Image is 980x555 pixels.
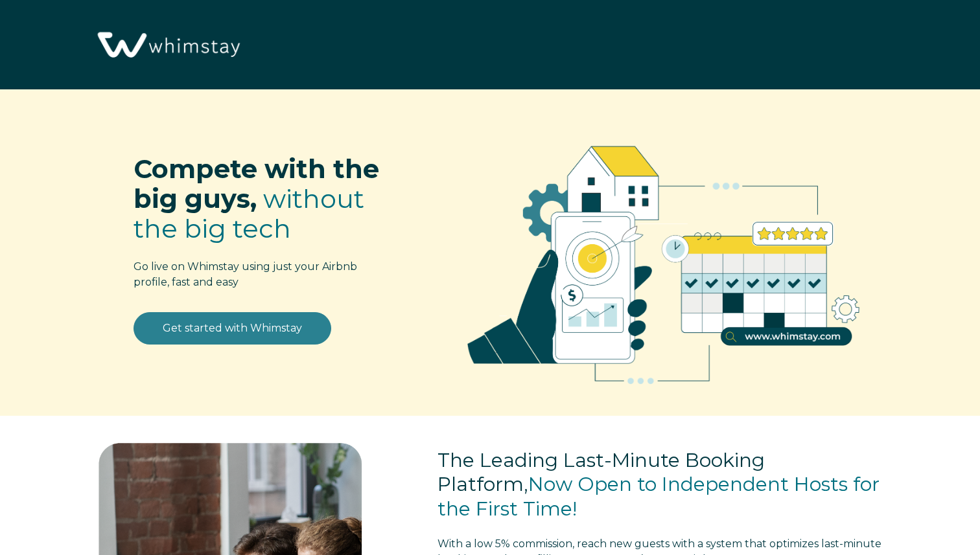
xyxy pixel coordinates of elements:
[134,153,379,214] span: Compete with the big guys,
[437,472,880,521] span: Now Open to Independent Hosts for the First Time!
[91,6,244,85] img: Whimstay Logo-02 1
[134,183,364,244] span: without the big tech
[134,312,331,345] a: Get started with Whimstay
[436,109,892,408] img: RBO Ilustrations-02
[134,260,357,288] span: Go live on Whimstay using just your Airbnb profile, fast and easy
[437,448,765,497] span: The Leading Last-Minute Booking Platform,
